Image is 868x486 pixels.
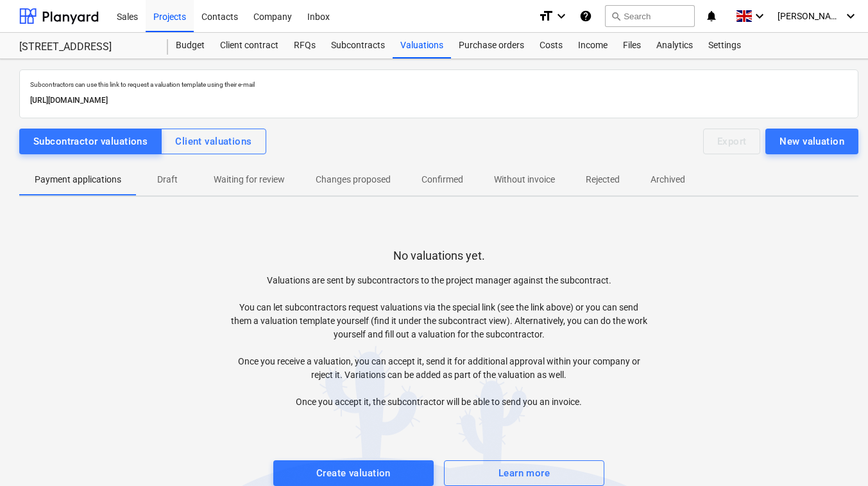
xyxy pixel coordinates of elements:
[605,5,695,27] button: Search
[316,173,391,186] p: Changes proposed
[168,33,212,59] a: Budget
[393,248,485,264] p: No valuations yet.
[175,133,251,150] div: Client valuations
[705,8,718,24] i: notifications
[649,33,701,59] a: Analytics
[532,33,570,59] a: Costs
[214,173,285,186] p: Waiting for review
[316,465,391,482] div: Create valuation
[701,33,749,59] a: Settings
[778,11,842,21] span: [PERSON_NAME]
[444,460,604,486] button: Learn more
[611,11,621,21] span: search
[494,173,555,186] p: Without invoice
[19,129,162,154] button: Subcontractor valuations
[35,173,121,186] p: Payment applications
[579,8,592,24] i: Knowledge base
[19,40,153,54] div: [STREET_ADDRESS]
[273,460,434,486] button: Create valuation
[752,8,767,24] i: keyboard_arrow_down
[323,33,393,59] a: Subcontracts
[33,133,148,150] div: Subcontractor valuations
[586,173,620,186] p: Rejected
[286,33,323,59] a: RFQs
[615,33,649,59] a: Files
[212,33,286,59] a: Client contract
[651,173,685,186] p: Archived
[161,129,266,154] button: Client valuations
[570,33,615,59] a: Income
[30,94,847,107] p: [URL][DOMAIN_NAME]
[393,33,451,59] a: Valuations
[229,274,649,409] p: Valuations are sent by subcontractors to the project manager against the subcontract. You can let...
[30,80,847,89] p: Subcontractors can use this link to request a valuation template using their e-mail
[554,8,569,24] i: keyboard_arrow_down
[421,173,463,186] p: Confirmed
[765,129,858,154] button: New valuation
[804,424,868,486] iframe: Chat Widget
[779,133,844,150] div: New valuation
[498,465,550,482] div: Learn more
[451,33,532,59] a: Purchase orders
[538,8,554,24] i: format_size
[843,8,858,24] i: keyboard_arrow_down
[152,173,183,186] p: Draft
